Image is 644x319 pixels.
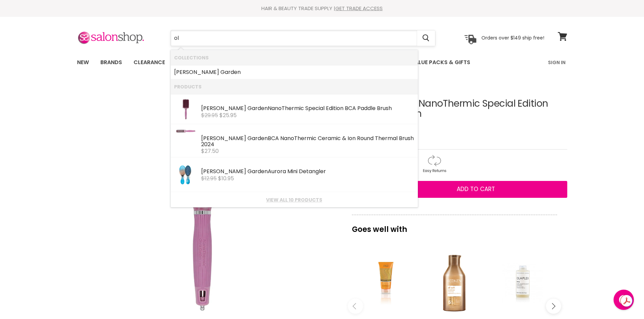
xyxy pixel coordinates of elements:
[218,175,234,182] span: $10.95
[171,94,418,124] li: Products: Olivia Garden NanoThermic Special Edition BCA Paddle Brush
[170,30,435,46] form: Product
[247,167,268,175] b: Garden
[171,192,418,207] li: View All
[201,105,414,112] div: NanoThermic Special Edition BCA Paddle Brush
[220,68,241,76] b: Garden
[128,55,170,70] a: Clearance
[171,157,418,192] li: Products: Olivia Garden Aurora Mini Detangler
[247,134,268,142] b: Garden
[610,287,637,312] iframe: Gorgias live chat messenger
[201,134,246,142] b: [PERSON_NAME]
[201,135,414,148] div: BCA NanoThermic Ceramic & Ion Round Thermal Brush 2024
[417,30,435,46] button: Search
[171,30,417,46] input: Search
[201,168,414,176] div: Aurora Mini Detangler
[481,35,544,41] p: Orders over $149 ship free!
[171,124,418,157] li: Products: Olivia Garden BCA NanoThermic Ceramic & Ion Round Thermal Brush 2024
[201,147,219,155] span: $27.50
[457,185,495,193] span: Add to cart
[72,53,510,72] ul: Main menu
[72,55,94,70] a: New
[201,175,217,182] s: $12.95
[69,53,576,72] nav: Main
[179,161,193,189] img: ogm_ed1_2048x2048_1080x_b933c91c-4c51-4a7c-89d3-37cbdffaf02c.webp
[174,68,219,76] b: [PERSON_NAME]
[171,50,418,65] li: Collections
[544,55,570,70] a: Sign In
[342,99,567,119] h1: [PERSON_NAME] NanoThermic Special Edition BCA Paddle Brush
[335,5,383,12] a: GET TRADE ACCESS
[352,215,557,237] p: Goes well with
[219,111,237,119] span: $25.95
[406,55,475,70] a: Value Packs & Gifts
[247,104,268,112] b: Garden
[201,167,246,175] b: [PERSON_NAME]
[95,55,127,70] a: Brands
[385,181,567,198] button: Add to cart
[416,154,452,174] img: returns.gif
[174,98,198,121] img: OliviaGardenNanothermicBCAPinkPaddleBrush2024_1296x_3028e97d-6fb1-4f60-981c-f1e2f27e5b4f.webp
[201,104,246,112] b: [PERSON_NAME]
[174,128,198,135] img: NT-34P24_rgb_1200x_2badc0a7-bcc2-48d8-afb6-f245e33c591a.webp
[171,65,418,79] li: Collections: Olivia Garden
[69,5,576,12] div: HAIR & BEAUTY TRADE SUPPLY |
[174,197,414,203] a: View all 10 products
[201,111,218,119] s: $29.95
[171,79,418,94] li: Products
